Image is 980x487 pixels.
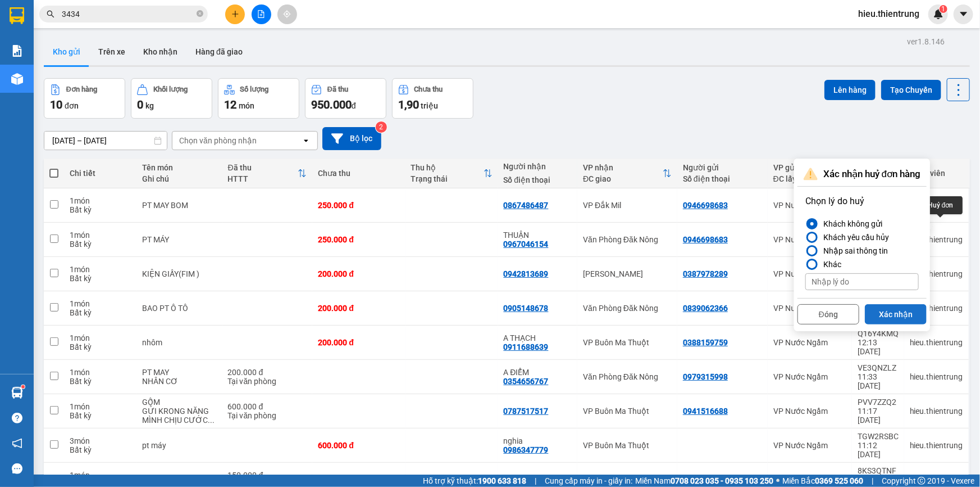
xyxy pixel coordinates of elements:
h2: VP Nhận: VP Đắk Mil [59,80,271,151]
div: Bất kỳ [70,274,131,283]
span: Hỗ trợ kỹ thuật: [423,475,526,487]
button: Số lượng12món [218,78,299,119]
div: VP Nước Ngầm [773,235,846,244]
div: Tại văn phòng [228,377,307,386]
span: 950.000 [311,98,352,111]
svg: open [302,136,311,145]
span: question-circle [12,413,22,423]
div: 1 món [70,196,131,205]
div: hieu.thientrung [910,407,963,416]
div: pt máy [142,441,216,450]
div: Bất kỳ [70,205,131,214]
div: GỬI KRONG NĂNG MÌNH CHỊU CƯỚC XE [142,407,216,425]
strong: 1900 633 818 [478,476,526,485]
div: hieu.thientrung [910,372,963,381]
button: caret-down [954,4,973,24]
div: 250.000 đ [318,201,399,210]
div: Người nhận [504,162,572,171]
span: | [872,475,873,487]
div: THUẬN [504,231,572,240]
div: 12:13 [DATE] [858,338,899,356]
div: VP Buôn Ma Thuột [583,441,672,450]
div: 8KS3QTNF [858,466,899,475]
div: 0941516688 [683,407,728,416]
div: Văn Phòng Đăk Nông [583,304,672,313]
div: hieu.thientrung [910,304,963,313]
span: ⚪️ [776,479,780,483]
div: nghia [504,436,572,445]
span: 10 [50,98,62,111]
div: Bất kỳ [70,342,131,351]
div: VP Đắk Mil [583,201,672,210]
div: 0942813689 [504,269,549,278]
div: Số điện thoại [683,174,762,183]
sup: 2 [376,121,387,133]
div: [PERSON_NAME] [583,269,672,278]
div: 600.000 đ [318,441,399,450]
div: VP Nước Ngầm [773,441,846,450]
div: 0867486487 [504,201,549,210]
span: món [239,101,254,110]
span: kg [145,101,154,110]
span: Cung cấp máy in - giấy in: [545,475,632,487]
div: 0946698683 [683,235,728,244]
th: Toggle SortBy [577,159,677,188]
span: search [47,10,54,18]
div: 0839062366 [683,304,728,313]
button: file-add [252,4,271,24]
div: Xác nhận huỷ đơn hàng [797,162,927,187]
sup: 1 [940,5,947,13]
button: Tạo Chuyến [881,80,941,100]
div: 0387978289 [683,269,728,278]
span: 12 [224,98,236,111]
button: Kho nhận [134,38,186,65]
div: 1 món [70,299,131,308]
div: Bất kỳ [70,411,131,420]
button: Đã thu950.000đ [305,78,386,119]
div: 1 món [70,231,131,240]
span: 1 [941,5,945,13]
div: 200.000 đ [318,269,399,278]
div: VP nhận [583,163,663,172]
div: Thu hộ [411,163,484,172]
div: GỐM [142,398,216,407]
p: Chọn lý do huỷ [805,195,919,208]
div: VP Buôn Ma Thuột [583,338,672,347]
div: Người gửi [683,163,762,172]
div: Tên món [142,163,216,172]
span: 0 [137,98,143,111]
h2: EB41EDI5 [6,80,90,99]
span: triệu [421,101,438,110]
div: Q16Y4KMQ [858,329,899,338]
div: 1 món [70,402,131,411]
span: ... [208,416,215,425]
div: Số điện thoại [504,175,572,184]
th: Toggle SortBy [768,159,852,188]
div: A THẠCH [504,333,572,342]
b: [DOMAIN_NAME] [150,9,271,28]
div: 3 món [70,436,131,445]
div: Số lượng [240,85,269,93]
button: Hàng đã giao [186,38,252,65]
button: Xác nhận [865,304,927,324]
div: 250.000 đ [318,235,399,244]
input: Nhập lý do [805,273,919,290]
span: copyright [918,477,926,485]
span: Miền Bắc [782,475,863,487]
strong: 0369 525 060 [815,476,863,485]
span: đơn [65,101,79,110]
div: Chưa thu [414,85,443,93]
div: 0354656767 [504,377,549,386]
div: 1 món [70,368,131,377]
div: hieu.thientrung [910,338,963,347]
div: NHÂN CƠ [142,377,216,386]
button: Lên hàng [824,80,876,100]
strong: 0708 023 035 - 0935 103 250 [671,476,773,485]
div: 1 món [70,471,131,480]
div: Bất kỳ [70,240,131,249]
div: VP Nước Ngầm [773,338,846,347]
input: Tìm tên, số ĐT hoặc mã đơn [62,8,194,20]
img: logo.jpg [6,17,39,73]
span: aim [283,10,291,18]
div: Đơn hàng [66,85,97,93]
